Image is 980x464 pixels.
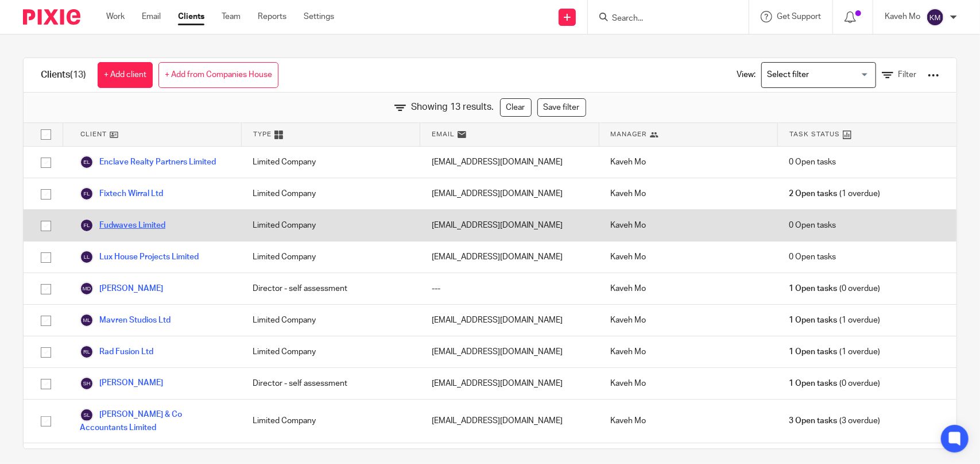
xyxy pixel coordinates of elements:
[777,13,821,21] span: Get Support
[106,11,125,22] a: Work
[420,305,599,336] div: [EMAIL_ADDRESS][DOMAIN_NAME]
[420,273,599,304] div: ---
[241,400,420,442] div: Limited Company
[420,210,599,241] div: [EMAIL_ADDRESS][DOMAIN_NAME]
[599,210,777,241] div: Kaveh Mo
[241,336,420,367] div: Limited Company
[80,313,171,327] a: Mavren Studios Ltd
[80,218,94,232] img: svg%3E
[926,8,944,26] img: svg%3E
[241,305,420,336] div: Limited Company
[241,368,420,399] div: Director - self assessment
[222,11,241,22] a: Team
[789,283,880,294] span: (0 overdue)
[241,241,420,273] div: Limited Company
[23,9,80,25] img: Pixie
[80,313,94,327] img: svg%3E
[500,98,532,117] a: Clear
[599,368,777,399] div: Kaveh Mo
[80,377,163,390] a: [PERSON_NAME]
[789,415,838,427] span: 3 Open tasks
[98,62,153,88] a: + Add client
[420,147,599,178] div: [EMAIL_ADDRESS][DOMAIN_NAME]
[80,250,199,264] a: Lux House Projects Limited
[80,187,94,201] img: svg%3E
[70,70,86,79] span: (13)
[763,65,869,85] input: Search for option
[304,11,334,22] a: Settings
[611,129,647,139] span: Manager
[420,336,599,367] div: [EMAIL_ADDRESS][DOMAIN_NAME]
[789,378,838,389] span: 1 Open tasks
[789,415,880,427] span: (3 overdue)
[241,273,420,304] div: Director - self assessment
[258,11,286,22] a: Reports
[35,124,57,145] input: Select all
[599,400,777,442] div: Kaveh Mo
[789,346,838,358] span: 1 Open tasks
[241,147,420,178] div: Limited Company
[599,305,777,336] div: Kaveh Mo
[789,283,838,294] span: 1 Open tasks
[241,178,420,209] div: Limited Company
[599,241,777,273] div: Kaveh Mo
[41,69,86,81] h1: Clients
[80,155,94,169] img: svg%3E
[789,378,880,389] span: (0 overdue)
[253,129,272,139] span: Type
[789,346,880,358] span: (1 overdue)
[898,71,916,79] span: Filter
[80,345,153,359] a: Rad Fusion Ltd
[789,188,880,200] span: (1 overdue)
[789,315,880,326] span: (1 overdue)
[241,210,420,241] div: Limited Company
[420,400,599,442] div: [EMAIL_ADDRESS][DOMAIN_NAME]
[789,188,838,200] span: 2 Open tasks
[80,408,94,422] img: svg%3E
[789,129,840,139] span: Task Status
[80,218,165,232] a: Fudwaves Limited
[80,282,94,296] img: svg%3E
[537,98,586,117] a: Save filter
[599,147,777,178] div: Kaveh Mo
[412,101,494,114] span: Showing 13 results.
[432,129,455,139] span: Email
[789,156,836,168] span: 0 Open tasks
[420,178,599,209] div: [EMAIL_ADDRESS][DOMAIN_NAME]
[80,187,163,201] a: Fixtech Wirral Ltd
[599,178,777,209] div: Kaveh Mo
[158,62,278,88] a: + Add from Companies House
[789,315,838,326] span: 1 Open tasks
[599,273,777,304] div: Kaveh Mo
[142,11,161,22] a: Email
[761,62,876,88] div: Search for option
[611,14,714,24] input: Search
[420,368,599,399] div: [EMAIL_ADDRESS][DOMAIN_NAME]
[80,345,94,359] img: svg%3E
[80,408,230,434] a: [PERSON_NAME] & Co Accountants Limited
[599,336,777,367] div: Kaveh Mo
[719,58,939,92] div: View:
[420,241,599,273] div: [EMAIL_ADDRESS][DOMAIN_NAME]
[178,11,204,22] a: Clients
[789,251,836,263] span: 0 Open tasks
[80,155,216,169] a: Enclave Realty Partners Limited
[885,11,920,22] p: Kaveh Mo
[789,220,836,231] span: 0 Open tasks
[80,282,163,296] a: [PERSON_NAME]
[80,250,94,264] img: svg%3E
[80,129,107,139] span: Client
[80,377,94,390] img: svg%3E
